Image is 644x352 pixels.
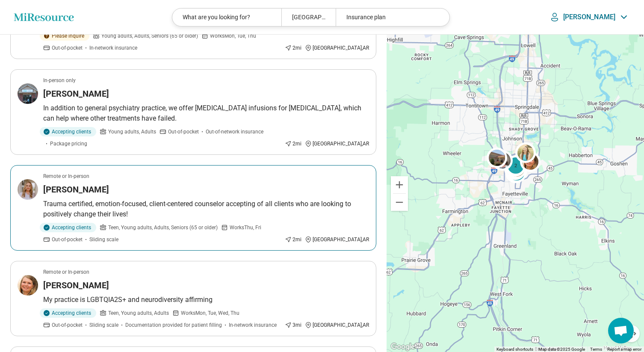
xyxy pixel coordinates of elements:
[43,199,369,219] p: Trauma certified, emotion-focused, client-centered counselor accepting of all clients who are loo...
[108,224,218,231] span: Teen, Young adults, Adults, Seniors (65 or older)
[281,9,336,26] div: [GEOGRAPHIC_DATA], [GEOGRAPHIC_DATA]
[108,128,156,136] span: Young adults, Adults
[43,268,89,276] p: Remote or In-person
[305,321,369,329] div: [GEOGRAPHIC_DATA] , AR
[505,155,526,175] div: 2
[40,31,89,41] div: Please inquire
[172,9,281,26] div: What are you looking for?
[89,44,137,52] span: In-network insurance
[590,347,602,352] a: Terms (opens in new tab)
[391,194,408,211] button: Zoom out
[43,295,369,305] p: My practice is LGBTQIA2S+ and neurodiversity affirming
[125,321,222,329] span: Documentation provided for patient filling
[52,236,83,243] span: Out-of-pocket
[391,176,408,193] button: Zoom in
[40,308,96,318] div: Accepting clients
[210,32,256,40] span: Works Mon, Tue, Thu
[89,321,118,329] span: Sliding scale
[181,309,239,317] span: Works Mon, Tue, Wed, Thu
[305,236,369,243] div: [GEOGRAPHIC_DATA] , AR
[43,172,89,180] p: Remote or In-person
[336,9,444,26] div: Insurance plan
[563,13,615,21] p: [PERSON_NAME]
[50,140,87,148] span: Package pricing
[43,183,109,195] h3: [PERSON_NAME]
[101,32,198,40] span: Young adults, Adults, Seniors (65 or older)
[538,347,585,352] span: Map data ©2025 Google
[206,128,263,136] span: Out-of-network insurance
[285,321,301,329] div: 3 mi
[52,321,83,329] span: Out-of-pocket
[168,128,199,136] span: Out-of-pocket
[52,44,83,52] span: Out-of-pocket
[43,103,369,124] p: In addition to general psychiatry practice, we offer [MEDICAL_DATA] infusions for [MEDICAL_DATA],...
[40,223,96,232] div: Accepting clients
[607,347,641,352] a: Report a map error
[230,224,261,231] span: Works Thu, Fri
[40,127,96,136] div: Accepting clients
[285,140,301,148] div: 2 mi
[43,77,76,84] p: In-person only
[305,140,369,148] div: [GEOGRAPHIC_DATA] , AR
[43,279,109,291] h3: [PERSON_NAME]
[505,156,526,176] div: 3
[108,309,169,317] span: Teen, Young adults, Adults
[608,318,634,343] div: Open chat
[89,236,118,243] span: Sliding scale
[305,44,369,52] div: [GEOGRAPHIC_DATA] , AR
[43,88,109,100] h3: [PERSON_NAME]
[229,321,277,329] span: In-network insurance
[285,236,301,243] div: 2 mi
[285,44,301,52] div: 2 mi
